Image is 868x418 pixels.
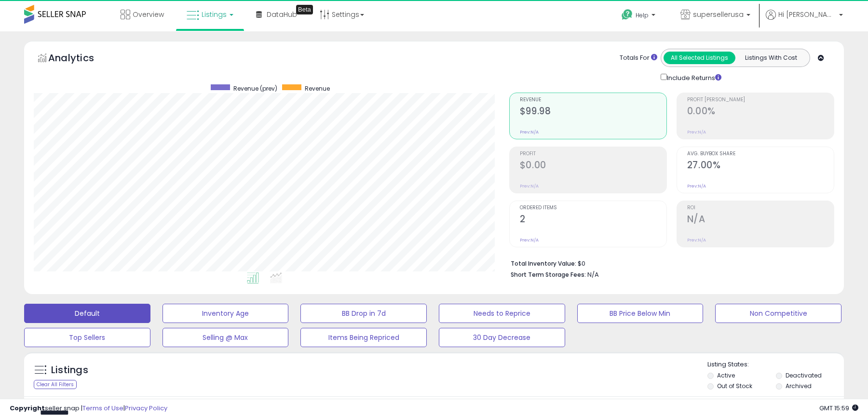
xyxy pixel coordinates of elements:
small: Prev: N/A [520,237,539,243]
i: Get Help [621,9,633,21]
div: Totals For [620,54,657,63]
h5: Listings [51,364,88,377]
small: Prev: N/A [687,129,706,135]
button: Default [24,304,150,323]
span: ROI [687,205,834,211]
li: $0 [511,257,827,269]
span: Overview [133,10,164,19]
span: Help [636,11,649,19]
h5: Analytics [48,51,113,67]
span: Listings [202,10,227,19]
p: Listing States: [707,360,843,369]
span: Revenue (prev) [233,84,277,93]
span: 2025-09-7 15:59 GMT [819,404,858,413]
span: Avg. Buybox Share [687,151,834,157]
a: Terms of Use [82,404,123,413]
button: Items Being Repriced [300,328,427,347]
span: supersellerusa [693,10,744,19]
label: Deactivated [786,371,822,379]
button: Listings With Cost [735,52,807,64]
div: seller snap | | [10,404,167,413]
span: Revenue [305,84,330,93]
span: N/A [587,270,599,279]
button: 30 Day Decrease [439,328,565,347]
h2: 0.00% [687,106,834,119]
div: Tooltip anchor [296,5,313,14]
button: BB Drop in 7d [300,304,427,323]
strong: Copyright [10,404,45,413]
small: Prev: N/A [520,183,539,189]
button: Needs to Reprice [439,304,565,323]
h2: 2 [520,214,666,227]
span: Revenue [520,97,666,103]
button: Top Sellers [24,328,150,347]
h2: $99.98 [520,106,666,119]
small: Prev: N/A [687,183,706,189]
h2: N/A [687,214,834,227]
h2: $0.00 [520,160,666,173]
b: Short Term Storage Fees: [511,270,586,279]
button: Non Competitive [715,304,841,323]
span: Profit [520,151,666,157]
a: Hi [PERSON_NAME] [766,10,843,31]
button: Inventory Age [163,304,289,323]
label: Out of Stock [717,382,752,390]
label: Active [717,371,735,379]
span: Hi [PERSON_NAME] [778,10,836,19]
span: Ordered Items [520,205,666,211]
button: All Selected Listings [664,52,735,64]
span: Profit [PERSON_NAME] [687,97,834,103]
h2: 27.00% [687,160,834,173]
label: Archived [786,382,812,390]
span: DataHub [267,10,297,19]
b: Total Inventory Value: [511,259,576,268]
button: BB Price Below Min [577,304,704,323]
small: Prev: N/A [520,129,539,135]
div: Include Returns [653,72,733,83]
a: Help [614,1,665,31]
small: Prev: N/A [687,237,706,243]
a: Privacy Policy [125,404,167,413]
button: Selling @ Max [163,328,289,347]
div: Clear All Filters [34,380,77,389]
